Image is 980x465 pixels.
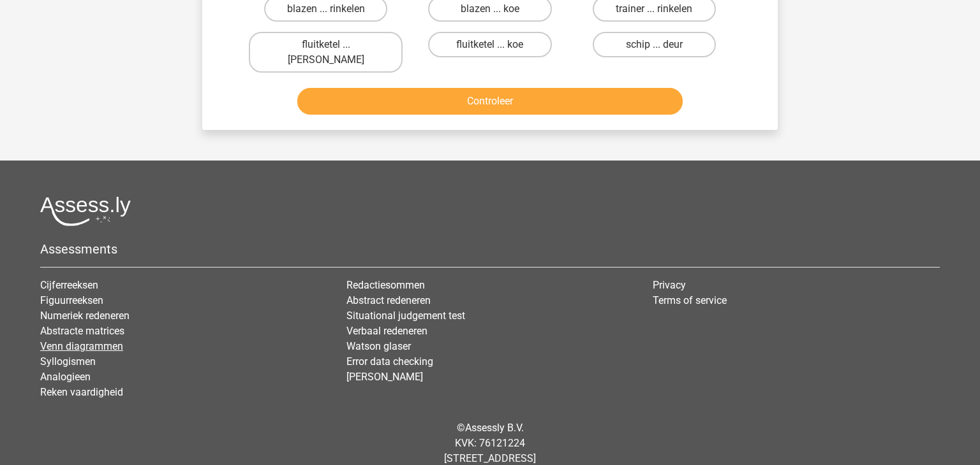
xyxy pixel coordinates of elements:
[593,32,716,57] label: schip ... deur
[40,294,103,306] a: Figuurreeksen
[346,340,411,352] a: Watson glaser
[346,310,465,322] a: Situational judgement test
[40,371,91,383] a: Analogieen
[465,422,524,434] a: Assessly B.V.
[40,196,131,226] img: Assessly logo
[40,279,98,291] a: Cijferreeksen
[40,241,940,257] h5: Assessments
[346,371,423,383] a: [PERSON_NAME]
[40,310,130,322] a: Numeriek redeneren
[428,32,551,57] label: fluitketel ... koe
[346,294,431,306] a: Abstract redeneren
[40,386,123,398] a: Reken vaardigheid
[249,32,403,73] label: fluitketel ... [PERSON_NAME]
[653,279,686,291] a: Privacy
[346,279,425,291] a: Redactiesommen
[40,340,123,352] a: Venn diagrammen
[346,355,433,368] a: Error data checking
[653,294,727,306] a: Terms of service
[346,325,427,337] a: Verbaal redeneren
[297,88,683,115] button: Controleer
[40,355,96,368] a: Syllogismen
[40,325,124,337] a: Abstracte matrices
